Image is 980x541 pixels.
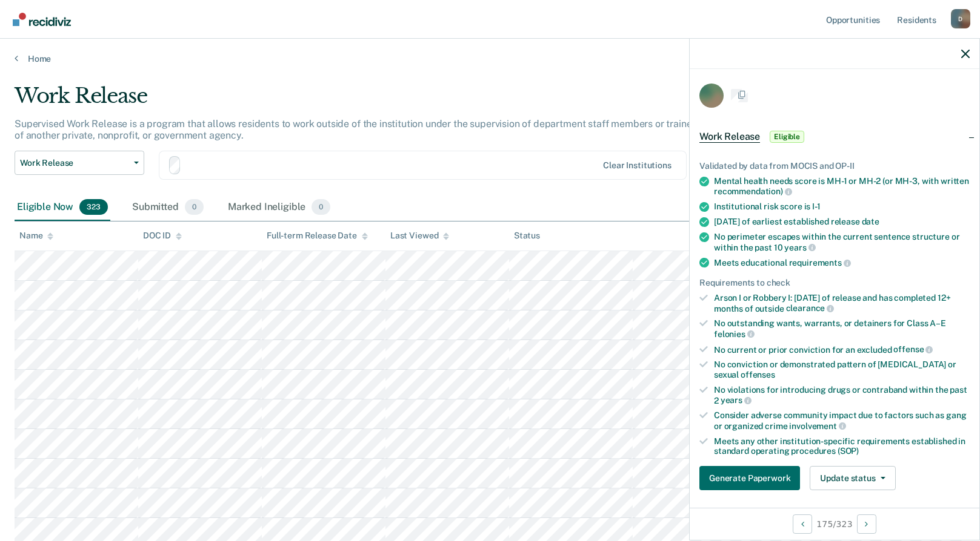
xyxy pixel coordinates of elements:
[699,278,970,288] div: Requirements to check
[714,293,970,313] div: Arson I or Robbery I: [DATE] of release and has completed 12+ months of outside
[793,514,812,534] button: Previous Opportunity
[267,231,368,241] div: Full-term Release Date
[19,231,53,241] div: Name
[714,318,970,339] div: No outstanding wants, warrants, or detainers for Class A–E
[699,161,970,171] div: Validated by data from MOCIS and OP-II
[810,466,895,490] button: Update status
[951,9,970,28] div: D
[699,131,760,143] span: Work Release
[603,160,672,171] div: Clear institutions
[714,217,970,227] div: [DATE] of earliest established release
[714,232,970,252] div: No perimeter escapes within the current sentence structure or within the past 10
[741,370,775,379] span: offenses
[714,176,970,197] div: Mental health needs score is MH-1 or MH-2 (or MH-3, with written
[939,500,968,529] iframe: Intercom live chat
[714,359,970,380] div: No conviction or demonstrated pattern of [MEDICAL_DATA] or sexual
[699,466,800,490] button: Generate Paperwork
[838,446,859,456] span: (SOP)
[714,329,755,339] span: felonies
[812,202,821,211] span: I-1
[79,199,108,215] span: 323
[312,199,330,215] span: 0
[15,118,749,141] p: Supervised Work Release is a program that allows residents to work outside of the institution und...
[13,13,71,26] img: Recidiviz
[514,231,540,241] div: Status
[951,9,970,28] button: Profile dropdown button
[390,231,449,241] div: Last Viewed
[15,53,965,64] a: Home
[714,436,970,457] div: Meets any other institution-specific requirements established in standard operating procedures
[721,395,752,405] span: years
[857,514,876,534] button: Next Opportunity
[690,508,979,540] div: 175 / 323
[185,199,204,215] span: 0
[784,243,815,252] span: years
[789,421,845,431] span: involvement
[893,344,933,354] span: offense
[786,303,835,313] span: clearance
[770,131,804,143] span: Eligible
[20,158,129,168] span: Work Release
[714,410,970,431] div: Consider adverse community impact due to factors such as gang or organized crime
[15,84,750,118] div: Work Release
[714,186,792,196] span: recommendation)
[714,385,970,405] div: No violations for introducing drugs or contraband within the past 2
[225,194,333,221] div: Marked Ineligible
[789,258,851,267] span: requirements
[15,194,110,221] div: Eligible Now
[690,117,979,156] div: Work ReleaseEligible
[130,194,206,221] div: Submitted
[714,257,970,268] div: Meets educational
[862,217,879,226] span: date
[714,344,970,355] div: No current or prior conviction for an excluded
[143,231,182,241] div: DOC ID
[714,202,970,212] div: Institutional risk score is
